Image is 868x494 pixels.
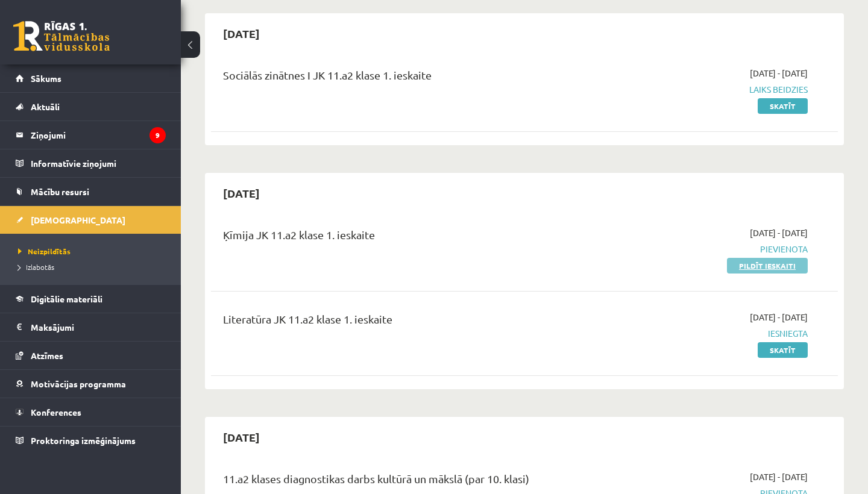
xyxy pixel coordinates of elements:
[16,178,166,205] a: Mācību resursi
[31,214,125,225] span: [DEMOGRAPHIC_DATA]
[211,423,272,451] h2: [DATE]
[625,83,808,96] span: Laiks beidzies
[211,19,272,48] h2: [DATE]
[16,427,166,454] a: Proktoringa izmēģinājums
[750,471,808,483] span: [DATE] - [DATE]
[18,246,71,256] span: Neizpildītās
[750,67,808,80] span: [DATE] - [DATE]
[31,407,81,417] span: Konferences
[16,370,166,398] a: Motivācijas programma
[16,121,166,149] a: Ziņojumi9
[31,149,166,177] legend: Informatīvie ziņojumi
[31,313,166,341] legend: Maksājumi
[31,101,60,112] span: Aktuāli
[16,64,166,92] a: Sākums
[758,342,808,358] a: Skatīt
[16,398,166,426] a: Konferences
[625,327,808,340] span: Iesniegta
[223,227,607,249] div: Ķīmija JK 11.a2 klase 1. ieskaite
[625,243,808,255] span: Pievienota
[31,121,166,149] legend: Ziņojumi
[223,471,607,493] div: 11.a2 klases diagnostikas darbs kultūrā un mākslā (par 10. klasi)
[223,67,607,89] div: Sociālās zinātnes I JK 11.a2 klase 1. ieskaite
[31,350,63,361] span: Atzīmes
[16,342,166,369] a: Atzīmes
[31,73,61,84] span: Sākums
[16,313,166,341] a: Maksājumi
[31,378,126,389] span: Motivācijas programma
[18,261,169,272] a: Izlabotās
[727,258,808,274] a: Pildīt ieskaiti
[223,311,607,333] div: Literatūra JK 11.a2 klase 1. ieskaite
[13,21,110,51] a: Rīgas 1. Tālmācības vidusskola
[149,127,166,143] i: 9
[18,262,54,272] span: Izlabotās
[16,93,166,120] a: Aktuāli
[18,246,169,257] a: Neizpildītās
[16,149,166,177] a: Informatīvie ziņojumi
[31,435,136,446] span: Proktoringa izmēģinājums
[16,285,166,313] a: Digitālie materiāli
[758,98,808,114] a: Skatīt
[16,206,166,234] a: [DEMOGRAPHIC_DATA]
[211,179,272,207] h2: [DATE]
[31,293,102,304] span: Digitālie materiāli
[750,311,808,324] span: [DATE] - [DATE]
[750,227,808,239] span: [DATE] - [DATE]
[31,186,89,197] span: Mācību resursi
